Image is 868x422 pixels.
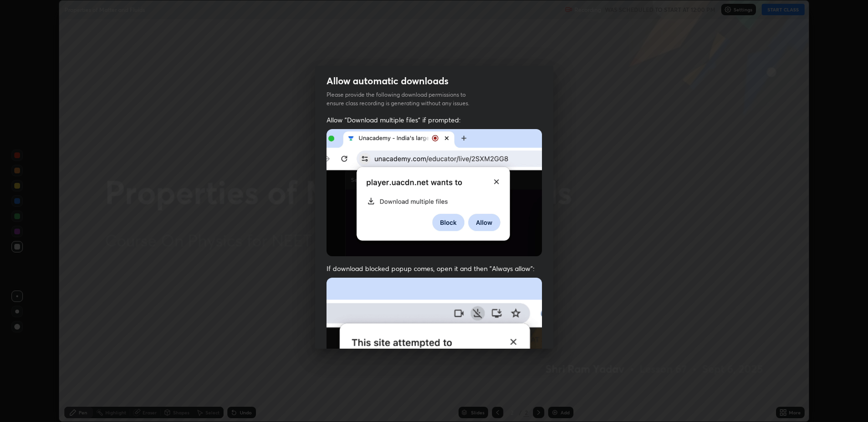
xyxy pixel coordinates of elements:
h2: Allow automatic downloads [327,75,449,87]
span: If download blocked popup comes, open it and then "Always allow": [327,264,542,273]
span: Allow "Download multiple files" if prompted: [327,115,542,124]
p: Please provide the following download permissions to ensure class recording is generating without... [327,90,481,108]
img: downloads-permission-allow.gif [327,129,542,256]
